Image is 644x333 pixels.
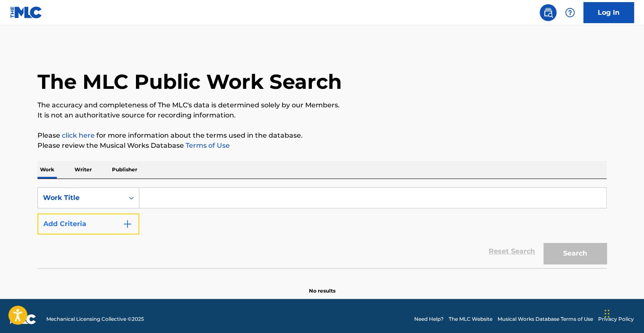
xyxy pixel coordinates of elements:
a: Need Help? [414,315,444,323]
img: 9d2ae6d4665cec9f34b9.svg [122,219,133,229]
iframe: Chat Widget [602,293,644,333]
div: Drag [604,301,609,326]
a: Terms of Use [184,141,230,149]
img: MLC Logo [10,6,43,19]
a: Privacy Policy [598,315,634,323]
img: help [565,8,575,18]
p: Please for more information about the terms used in the database. [37,131,607,141]
span: Mechanical Licensing Collective © 2025 [46,315,144,323]
img: search [543,8,553,18]
a: The MLC Website [449,315,492,323]
p: Work [37,161,57,178]
p: Please review the Musical Works Database [37,141,607,151]
p: No results [309,277,335,295]
button: Add Criteria [37,213,139,234]
p: The accuracy and completeness of The MLC's data is determined solely by our Members. [37,100,607,110]
h1: The MLC Public Work Search [37,69,342,94]
a: click here [62,131,95,139]
p: Writer [72,161,94,178]
a: Log In [583,2,634,23]
p: Publisher [109,161,140,178]
a: Public Search [540,4,556,21]
div: Help [562,4,578,21]
p: It is not an authoritative source for recording information. [37,110,607,120]
a: Musical Works Database Terms of Use [498,315,593,323]
div: Work Title [43,193,119,203]
form: Search Form [37,187,607,268]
